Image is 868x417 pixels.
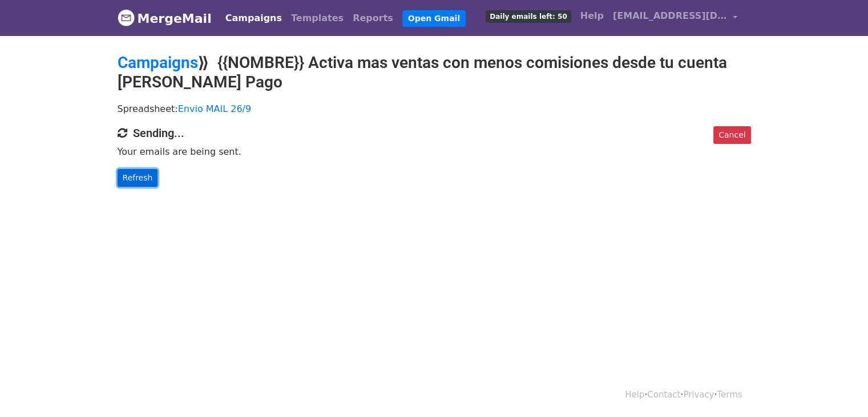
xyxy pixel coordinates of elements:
a: Help [625,390,644,400]
span: [EMAIL_ADDRESS][DOMAIN_NAME] [613,9,727,23]
a: Contact [647,390,680,400]
a: Templates [286,7,348,30]
p: Spreadsheet: [118,103,751,115]
a: Open Gmail [402,10,466,27]
img: MergeMail logo [118,9,135,26]
a: Campaigns [118,53,198,72]
a: Envio MAIL 26/9 [178,103,251,114]
div: Widget de chat [811,362,868,417]
a: Privacy [683,390,714,400]
p: Your emails are being sent. [118,146,751,158]
h2: ⟫ {{NOMBRE}} Activa mas ventas con menos comisiones desde tu cuenta [PERSON_NAME] Pago [118,53,751,91]
span: Daily emails left: 50 [486,10,571,23]
a: Terms [717,390,742,400]
a: Campaigns [221,7,286,30]
a: Reports [348,7,398,30]
a: Help [576,5,608,27]
a: MergeMail [118,6,212,30]
a: Cancel [713,126,750,144]
a: Refresh [118,169,158,187]
a: [EMAIL_ADDRESS][DOMAIN_NAME] [608,5,742,31]
h4: Sending... [118,126,751,140]
a: Daily emails left: 50 [481,5,575,27]
iframe: Chat Widget [811,362,868,417]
